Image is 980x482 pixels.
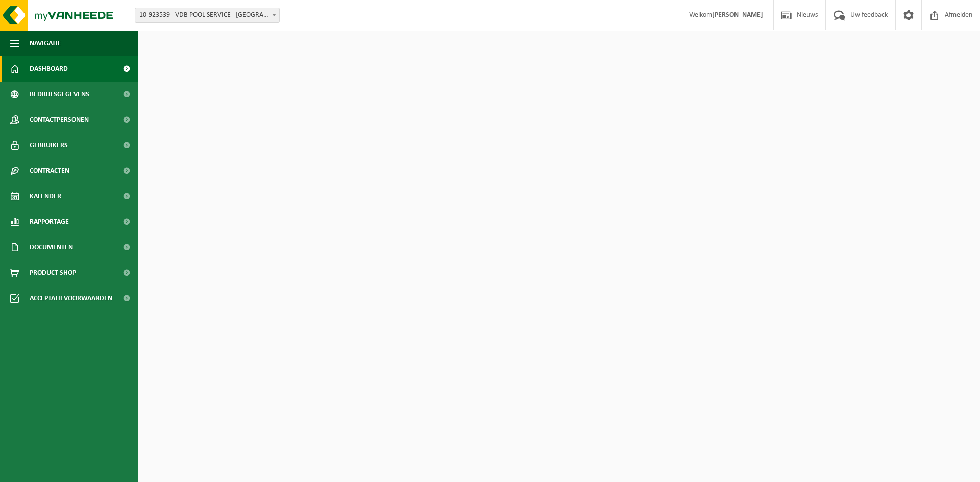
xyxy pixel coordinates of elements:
span: 10-923539 - VDB POOL SERVICE - BERLARE [135,8,279,22]
span: Contactpersonen [30,107,89,133]
span: Kalender [30,184,61,209]
span: 10-923539 - VDB POOL SERVICE - BERLARE [135,8,280,23]
span: Gebruikers [30,133,68,158]
span: Bedrijfsgegevens [30,82,89,107]
strong: [PERSON_NAME] [712,11,763,19]
span: Product Shop [30,260,76,286]
span: Documenten [30,235,73,260]
span: Navigatie [30,31,61,56]
span: Contracten [30,158,69,184]
span: Rapportage [30,209,69,235]
span: Dashboard [30,56,68,82]
span: Acceptatievoorwaarden [30,286,112,311]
